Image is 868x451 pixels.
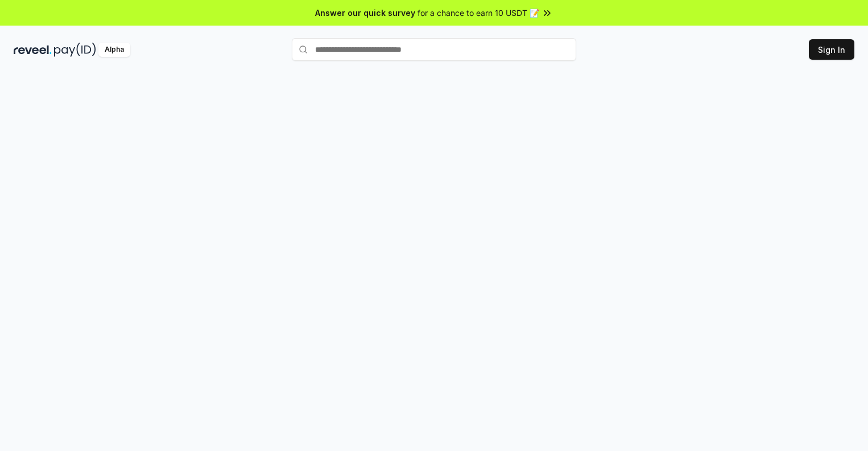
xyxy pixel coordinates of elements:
[315,7,415,19] span: Answer our quick survey
[418,7,539,19] span: for a chance to earn 10 USDT 📝
[54,43,96,57] img: pay_id
[14,43,52,57] img: reveel_dark
[98,43,130,57] div: Alpha
[809,39,854,60] button: Sign In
